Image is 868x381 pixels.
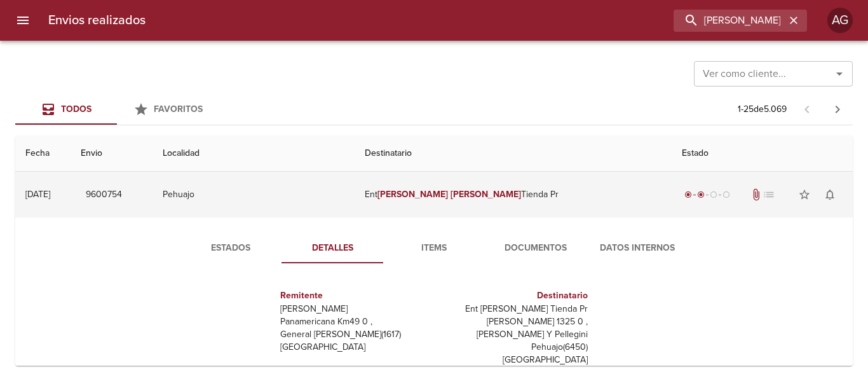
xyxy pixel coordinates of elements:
[15,94,219,125] div: Tabs Envios
[738,103,787,116] p: 1 - 25 de 5.069
[61,104,92,114] span: Todos
[280,303,429,315] p: [PERSON_NAME]
[8,5,38,36] button: menu
[439,315,588,341] p: [PERSON_NAME] 1325 0 , [PERSON_NAME] Y Pellegini
[439,303,588,315] p: Ent [PERSON_NAME] Tienda Pr
[827,8,853,33] div: Abrir información de usuario
[355,172,672,218] td: Ent Tienda Pr
[180,233,688,263] div: Tabs detalle de guia
[187,240,274,256] span: Estados
[674,10,785,32] input: buscar
[154,104,203,114] span: Favoritos
[48,10,146,31] h6: Envios realizados
[25,189,50,200] div: [DATE]
[492,240,579,256] span: Documentos
[792,102,822,115] span: Pagina anterior
[798,188,811,201] span: star_border
[792,182,817,207] button: Agregar a favoritos
[682,188,733,201] div: Despachado
[377,189,448,200] em: [PERSON_NAME]
[153,172,355,218] td: Pehuajo
[439,289,588,303] h6: Destinatario
[280,289,429,303] h6: Remitente
[15,135,71,172] th: Fecha
[289,240,376,256] span: Detalles
[750,188,763,201] span: Tiene documentos adjuntos
[280,328,429,341] p: General [PERSON_NAME] ( 1617 )
[722,191,730,198] span: radio_button_unchecked
[439,341,588,354] p: Pehuajo ( 6450 )
[153,135,355,172] th: Localidad
[710,191,717,198] span: radio_button_unchecked
[684,191,692,198] span: radio_button_checked
[81,183,127,207] button: 9600754
[822,94,853,125] span: Pagina siguiente
[824,188,836,201] span: notifications_none
[827,8,853,33] div: AG
[355,135,672,172] th: Destinatario
[451,189,521,200] em: [PERSON_NAME]
[86,187,122,203] span: 9600754
[439,354,588,366] p: [GEOGRAPHIC_DATA]
[391,240,477,256] span: Items
[594,240,681,256] span: Datos Internos
[697,191,705,198] span: radio_button_checked
[817,182,843,207] button: Activar notificaciones
[763,188,775,201] span: No tiene pedido asociado
[280,315,429,328] p: Panamericana Km49 0 ,
[71,135,153,172] th: Envio
[831,65,848,83] button: Abrir
[280,341,429,354] p: [GEOGRAPHIC_DATA]
[672,135,853,172] th: Estado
